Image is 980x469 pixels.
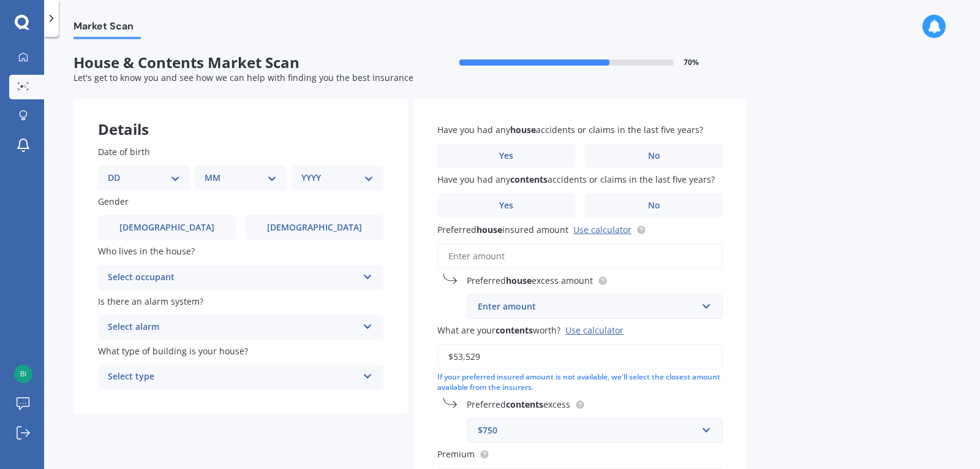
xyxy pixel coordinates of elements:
b: contents [506,398,543,410]
b: contents [496,324,533,336]
span: [DEMOGRAPHIC_DATA] [267,223,362,233]
b: house [477,224,502,235]
img: e66b72855e65ca1edba2f0878a9cd38e [14,365,32,383]
span: Market Scan [73,20,141,37]
span: Premium [437,448,475,460]
div: Select occupant [108,270,358,285]
span: Gender [98,196,129,207]
div: Enter amount [478,300,697,313]
div: $750 [478,424,697,437]
div: Details [73,99,408,135]
b: contents [510,173,548,185]
span: What are your worth? [437,324,560,336]
span: Preferred excess [467,398,570,410]
span: Yes [499,151,513,161]
div: Select alarm [108,320,358,335]
span: What type of building is your house? [98,345,248,357]
span: Is there an alarm system? [98,296,203,307]
b: house [510,124,536,135]
div: Select type [108,370,358,384]
span: [DEMOGRAPHIC_DATA] [119,223,214,233]
span: Have you had any accidents or claims in the last five years? [437,173,715,185]
span: Have you had any accidents or claims in the last five years? [437,124,703,135]
b: house [506,275,532,286]
span: No [648,200,660,211]
a: Use calculator [573,224,631,235]
span: 70 % [684,58,699,67]
span: Let's get to know you and see how we can help with finding you the best insurance [73,72,413,83]
input: Enter amount [437,243,723,269]
span: Yes [499,200,513,211]
span: No [648,151,660,161]
span: House & Contents Market Scan [73,54,410,72]
span: Date of birth [98,146,150,158]
span: Preferred excess amount [467,275,593,286]
div: If your preferred insured amount is not available, we'll select the closest amount available from... [437,372,723,393]
input: Enter amount [437,344,723,370]
div: Use calculator [565,324,624,336]
span: Preferred insured amount [437,224,568,235]
span: Who lives in the house? [98,246,195,257]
